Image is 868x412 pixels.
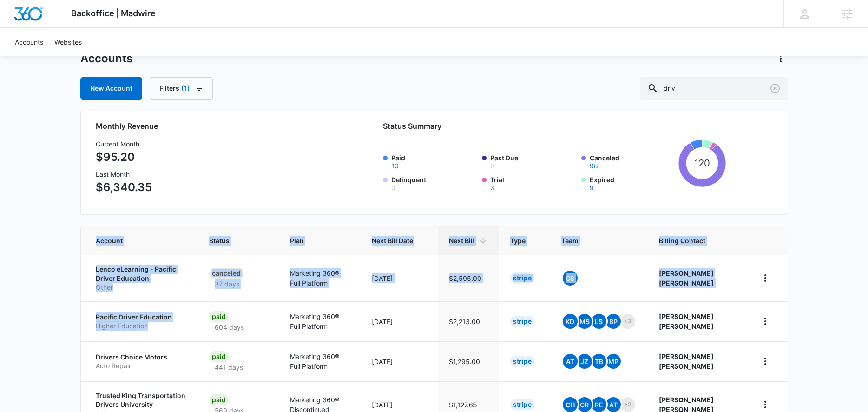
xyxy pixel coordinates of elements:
[150,77,213,100] button: Filters(1)
[620,397,635,412] span: +2
[96,265,187,292] a: Lenco eLearning - Pacific Driver EducationOther
[590,153,675,169] label: Canceled
[209,351,229,362] div: Paid
[606,397,621,412] span: AT
[490,153,576,169] label: Past Due
[606,354,621,369] span: MP
[209,268,243,279] div: Canceled
[96,139,152,149] h3: Current Month
[563,271,578,286] span: CS
[96,149,152,166] p: $95.20
[80,77,142,100] a: New Account
[96,179,152,196] p: $6,340.35
[590,163,598,169] button: Canceled
[490,175,576,191] label: Trial
[391,163,399,169] button: Paid
[96,312,187,331] a: Pacific Driver EducationHigher Education
[659,312,714,330] strong: [PERSON_NAME] [PERSON_NAME]
[694,157,710,169] tspan: 120
[71,8,156,18] span: Backoffice | Madwire
[659,269,714,287] strong: [PERSON_NAME] [PERSON_NAME]
[209,311,229,322] div: Paid
[758,314,773,329] button: home
[49,28,87,56] a: Websites
[290,236,349,246] span: Plan
[361,255,438,301] td: [DATE]
[510,316,534,327] div: Stripe
[592,314,606,329] span: LS
[659,236,736,246] span: Billing Contact
[510,236,526,246] span: Type
[96,265,187,283] p: Lenco eLearning - Pacific Driver Education
[290,268,349,288] p: Marketing 360® Full Platform
[96,352,187,362] p: Drivers Choice Motors
[620,314,635,329] span: +3
[96,120,314,132] h2: Monthly Revenue
[510,399,534,410] div: Stripe
[383,120,726,132] h2: Status Summary
[361,341,438,381] td: [DATE]
[590,175,675,191] label: Expired
[758,354,773,369] button: home
[181,85,190,92] span: (1)
[768,81,783,96] button: Clear
[606,314,621,329] span: BP
[577,314,592,329] span: MS
[209,362,249,372] p: 441 days
[590,185,594,191] button: Expired
[640,77,788,100] input: Search
[209,394,229,405] div: Paid
[96,169,152,179] h3: Last Month
[96,283,187,292] p: Other
[592,354,606,369] span: TB
[96,391,187,409] p: Trusted King Transportation Drivers University
[563,354,578,369] span: AT
[209,279,245,289] p: 37 days
[290,312,349,331] p: Marketing 360® Full Platform
[510,356,534,367] div: Stripe
[563,314,578,329] span: kD
[438,255,499,301] td: $2,595.00
[758,271,773,286] button: home
[438,341,499,381] td: $1,295.00
[449,236,474,246] span: Next Bill
[209,236,254,246] span: Status
[290,352,349,371] p: Marketing 360® Full Platform
[490,185,494,191] button: Trial
[563,397,578,412] span: CH
[372,236,413,246] span: Next Bill Date
[9,28,49,56] a: Accounts
[758,397,773,412] button: home
[96,321,187,331] p: Higher Education
[361,301,438,341] td: [DATE]
[96,361,187,371] p: Auto Repair
[80,52,132,66] h1: Accounts
[577,354,592,369] span: JZ
[577,397,592,412] span: CR
[659,352,714,370] strong: [PERSON_NAME] [PERSON_NAME]
[773,51,788,66] button: Actions
[438,301,499,341] td: $2,213.00
[391,153,477,169] label: Paid
[592,397,606,412] span: RE
[96,312,187,322] p: Pacific Driver Education
[96,352,187,371] a: Drivers Choice MotorsAuto Repair
[561,236,623,246] span: Team
[209,322,250,332] p: 604 days
[96,236,173,246] span: Account
[391,175,477,191] label: Delinquent
[510,272,534,284] div: Stripe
